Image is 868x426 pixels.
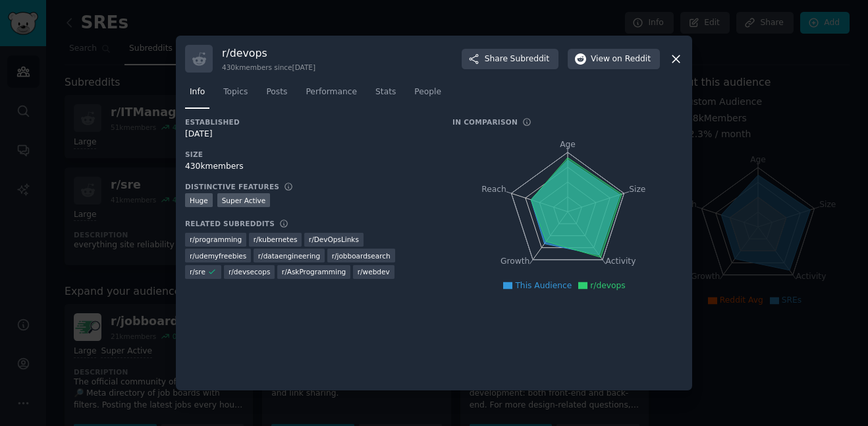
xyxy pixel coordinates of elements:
h3: Established [185,117,434,127]
h3: Related Subreddits [185,219,275,228]
button: ShareSubreddit [462,49,558,70]
span: Performance [306,86,357,98]
tspan: Size [629,185,645,194]
tspan: Age [560,140,576,149]
tspan: Activity [606,257,636,266]
span: r/ sre [190,267,205,276]
span: r/devops [590,281,625,290]
tspan: Growth [501,257,529,266]
span: r/ jobboardsearch [332,251,391,260]
span: Subreddit [510,53,549,65]
span: Share [485,53,549,65]
tspan: Reach [481,185,506,194]
span: on Reddit [612,53,651,65]
a: People [410,82,446,109]
a: Topics [219,82,252,109]
a: Stats [371,82,400,109]
div: 430k members since [DATE] [222,63,315,72]
div: [DATE] [185,129,434,140]
span: r/ DevOpsLinks [309,235,359,244]
span: r/ kubernetes [254,235,298,244]
h3: In Comparison [452,117,518,127]
span: Stats [375,86,396,98]
div: 430k members [185,161,434,173]
span: r/ dataengineering [258,251,320,260]
div: Super Active [217,193,271,207]
span: Topics [223,86,248,98]
h3: Size [185,150,434,159]
h3: r/ devops [222,46,315,60]
a: Posts [261,82,292,109]
span: r/ webdev [358,267,390,276]
span: r/ udemyfreebies [190,251,246,260]
span: Posts [266,86,287,98]
span: View [591,53,651,65]
div: Huge [185,193,213,207]
h3: Distinctive Features [185,182,279,191]
span: r/ AskProgramming [282,267,346,276]
span: r/ devsecops [229,267,270,276]
span: Info [190,86,205,98]
span: r/ programming [190,235,242,244]
span: People [414,86,441,98]
a: Info [185,82,209,109]
a: Performance [301,82,362,109]
span: This Audience [515,281,572,290]
button: Viewon Reddit [568,49,660,70]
